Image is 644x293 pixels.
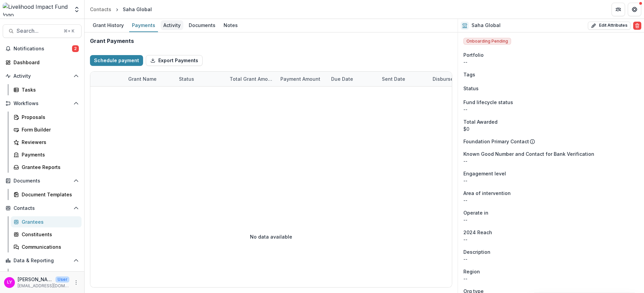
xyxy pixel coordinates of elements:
[276,72,327,86] div: Payment Amount
[463,99,513,106] span: Fund lifecycle status
[175,75,198,82] div: Status
[14,258,71,264] span: Data & Reporting
[72,45,79,52] span: 2
[11,229,82,240] a: Constituents
[463,248,490,255] span: Description
[22,231,76,238] div: Constituents
[429,72,479,86] div: Disbursement Entity
[463,177,639,184] p: --
[463,106,639,113] p: --
[90,38,134,44] h2: Grant Payments
[463,268,480,275] span: Region
[87,4,155,14] nav: breadcrumb
[11,216,82,227] a: Grantees
[463,157,639,165] p: --
[463,197,639,204] p: --
[11,241,82,252] a: Communications
[22,114,76,121] div: Proposals
[22,271,76,278] div: Dashboard
[161,20,183,30] div: Activity
[175,72,226,86] div: Status
[429,75,479,82] div: Disbursement Entity
[90,55,143,66] button: Schedule payment
[463,118,498,125] span: Total Awarded
[463,190,511,197] span: Area of intervention
[3,175,82,186] button: Open Documents
[327,75,357,82] div: Due Date
[327,72,378,86] div: Due Date
[463,255,639,263] p: --
[124,72,175,86] div: Grant Name
[62,27,76,35] div: ⌘ + K
[14,205,71,211] span: Contacts
[633,22,641,30] button: Delete
[463,216,639,223] p: --
[463,209,488,216] span: Operate in
[14,46,72,52] span: Notifications
[463,38,511,45] span: Onboarding Pending
[276,75,324,82] div: Payment Amount
[463,125,639,132] div: $0
[123,6,152,13] div: Saha Global
[588,22,630,30] button: Edit Attributes
[3,203,82,214] button: Open Contacts
[22,126,76,133] div: Form Builder
[124,75,161,82] div: Grant Name
[22,218,76,225] div: Grantees
[221,20,240,30] div: Notes
[11,124,82,135] a: Form Builder
[18,276,53,283] p: [PERSON_NAME]
[72,278,80,287] button: More
[129,20,158,30] div: Payments
[14,73,71,79] span: Activity
[463,138,529,145] p: Foundation Primary Contact
[11,149,82,160] a: Payments
[250,233,292,240] p: No data available
[11,112,82,123] a: Proposals
[463,229,492,236] span: 2024 Reach
[186,19,218,32] a: Documents
[471,23,501,28] h2: Saha Global
[14,59,76,66] div: Dashboard
[11,189,82,200] a: Document Templates
[221,19,240,32] a: Notes
[72,3,82,16] button: Open entity switcher
[463,275,639,282] p: --
[3,24,82,38] button: Search...
[3,3,69,16] img: Livelihood Impact Fund logo
[11,162,82,173] a: Grantee Reports
[90,20,127,30] div: Grant History
[3,57,82,68] a: Dashboard
[11,137,82,148] a: Reviewers
[90,19,127,32] a: Grant History
[18,283,69,289] p: [EMAIL_ADDRESS][DOMAIN_NAME]
[3,43,82,54] button: Notifications2
[463,85,479,92] span: Status
[146,55,203,66] button: Export Payments
[463,170,506,177] span: Engagement level
[3,98,82,109] button: Open Workflows
[612,3,625,16] button: Partners
[3,255,82,266] button: Open Data & Reporting
[87,4,114,14] a: Contacts
[7,280,12,285] div: Lara Yellin
[22,139,76,146] div: Reviewers
[463,51,484,58] span: Portfolio
[628,3,641,16] button: Get Help
[55,276,69,283] p: User
[14,101,71,106] span: Workflows
[22,243,76,250] div: Communications
[11,269,82,280] a: Dashboard
[22,151,76,158] div: Payments
[17,28,60,34] span: Search...
[226,72,276,86] div: Total Grant Amount
[22,164,76,171] div: Grantee Reports
[129,19,158,32] a: Payments
[3,71,82,81] button: Open Activity
[463,58,639,66] p: --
